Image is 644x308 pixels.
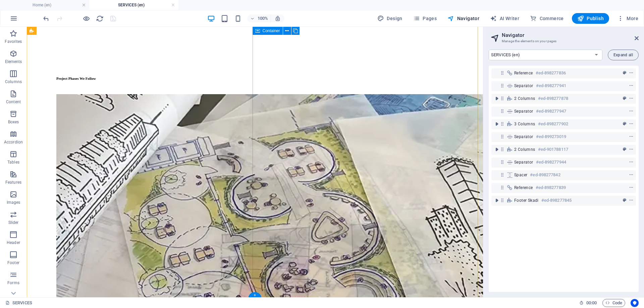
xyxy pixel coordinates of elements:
span: Container [263,29,280,33]
p: Images [7,200,20,205]
p: Slider [8,220,19,225]
span: Footer Skadi [514,198,539,203]
a: Click to cancel selection. Double-click to open Pages [5,299,32,307]
button: context-menu [628,82,635,90]
h6: #ed-898277878 [538,95,568,103]
button: context-menu [628,120,635,128]
h4: SERVICES (en) [89,1,178,9]
p: Columns [5,79,22,84]
p: Tables [7,160,19,165]
p: Boxes [8,119,19,125]
div: + [248,292,261,298]
button: More [614,13,641,24]
p: Forms [7,280,19,286]
i: On resize automatically adjust zoom level to fit chosen device. [275,15,281,21]
button: context-menu [628,133,635,141]
span: More [617,15,638,22]
button: preset [621,145,628,153]
div: Design (Ctrl+Alt+Y) [375,13,405,24]
span: Design [377,15,402,22]
h6: #ed-898277947 [536,107,566,115]
span: Code [605,299,622,307]
button: context-menu [628,107,635,115]
h6: #ed-898277902 [538,120,568,128]
button: toggle-expand [493,145,501,153]
button: context-menu [628,69,635,77]
span: : [591,300,592,305]
h3: Manage the elements on your pages [502,38,625,44]
p: Favorites [5,39,22,44]
button: toggle-expand [493,196,501,204]
button: context-menu [628,171,635,179]
span: Pages [413,15,437,22]
span: Separator [514,160,533,165]
h6: 100% [257,14,268,22]
span: Reference [514,70,533,76]
span: Reference [514,185,533,190]
i: Reload page [96,15,104,22]
p: Features [5,180,21,185]
h6: #ed-898277944 [536,158,566,166]
button: 100% [247,14,271,22]
h2: Navigator [502,32,639,38]
button: Navigator [445,13,482,24]
h6: #ed-898277839 [536,184,566,192]
h6: #ed-899273019 [536,133,566,141]
button: reload [96,14,104,22]
button: Code [602,299,625,307]
button: preset [621,95,628,103]
button: AI Writer [487,13,522,24]
p: Content [6,99,21,105]
span: 2 columns [514,147,535,152]
button: context-menu [628,196,635,204]
span: Navigator [447,15,479,22]
button: Design [375,13,405,24]
span: Expand all [613,53,633,57]
p: Header [7,240,20,245]
span: AI Writer [490,15,519,22]
span: 3 columns [514,121,535,127]
h6: Session time [579,299,597,307]
span: Separator [514,83,533,88]
p: Footer [7,260,19,265]
button: Expand all [608,50,639,60]
h6: #ed-898277845 [541,196,572,204]
button: context-menu [628,184,635,192]
span: Publish [577,15,604,22]
button: toggle-expand [493,95,501,103]
span: 00 00 [586,299,597,307]
button: context-menu [628,158,635,166]
h6: #ed-898277842 [530,171,560,179]
button: preset [621,120,628,128]
button: context-menu [628,95,635,103]
h6: #ed-898277941 [536,82,566,90]
button: Pages [411,13,439,24]
button: preset [621,196,628,204]
span: Separator [514,134,533,139]
button: Publish [572,13,609,24]
i: Undo: Change image (Ctrl+Z) [42,15,50,22]
p: Accordion [4,139,23,145]
span: Spacer [514,172,527,178]
h6: #ed-901788117 [538,145,568,153]
p: Elements [5,59,22,64]
button: undo [42,14,50,22]
button: preset [621,69,628,77]
button: toggle-expand [493,120,501,128]
span: Commerce [530,15,564,22]
span: Separator [514,109,533,114]
button: context-menu [628,145,635,153]
h6: #ed-898277836 [536,69,566,77]
button: Usercentrics [631,299,639,307]
span: 2 columns [514,96,535,101]
button: Commerce [527,13,567,24]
